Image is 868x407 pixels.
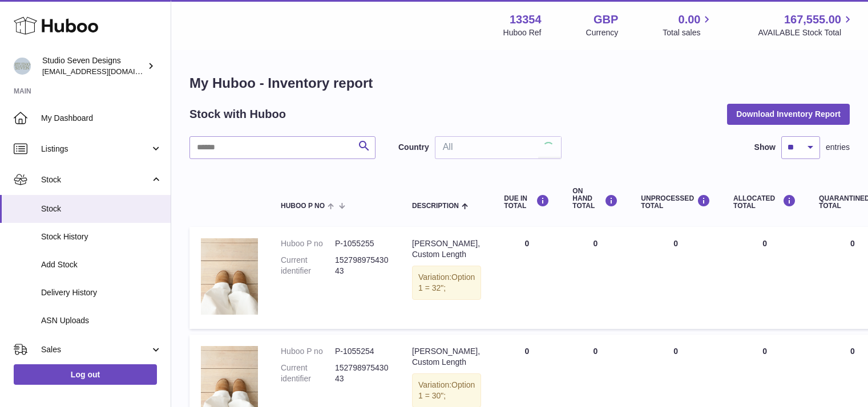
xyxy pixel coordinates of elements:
div: Currency [586,27,619,38]
div: UNPROCESSED Total [641,194,710,210]
div: Huboo Ref [503,27,542,38]
div: ALLOCATED Total [733,194,796,210]
span: Description [412,202,459,210]
div: Variation: [412,266,481,300]
span: Add Stock [41,259,162,270]
span: My Dashboard [41,113,162,124]
dt: Huboo P no [281,346,335,357]
span: Stock [41,174,150,185]
td: 0 [722,227,808,329]
td: 0 [492,227,561,329]
div: DUE IN TOTAL [504,194,550,210]
span: Listings [41,144,150,154]
a: 0.00 Total sales [663,12,713,38]
div: ON HAND Total [572,188,618,210]
span: Stock History [41,231,162,242]
dt: Huboo P no [281,238,335,249]
span: entries [826,142,850,153]
span: ASN Uploads [41,315,162,326]
dd: P-1055255 [335,238,389,249]
span: 167,555.00 [784,12,841,27]
td: 0 [629,227,722,329]
dd: 15279897543043 [335,255,389,276]
img: product image [201,238,258,315]
span: Huboo P no [281,202,325,210]
dd: 15279897543043 [335,363,389,384]
label: Show [754,142,776,153]
strong: 13354 [510,12,542,27]
a: 167,555.00 AVAILABLE Stock Total [758,12,854,38]
dd: P-1055254 [335,346,389,357]
span: 0 [850,239,855,248]
span: Option 1 = 32"; [418,272,475,292]
div: [PERSON_NAME], Custom Length [412,238,481,260]
label: Country [398,142,429,153]
dt: Current identifier [281,255,335,276]
button: Download Inventory Report [727,104,850,124]
div: Studio Seven Designs [42,55,145,77]
span: AVAILABLE Stock Total [758,27,854,38]
dt: Current identifier [281,363,335,384]
a: Log out [14,364,157,385]
span: [EMAIL_ADDRESS][DOMAIN_NAME] [42,67,168,76]
span: Delivery History [41,287,162,298]
td: 0 [561,227,629,329]
span: 0 [850,347,855,356]
div: [PERSON_NAME], Custom Length [412,346,481,368]
h1: My Huboo - Inventory report [189,74,850,92]
span: 0.00 [679,12,701,27]
h2: Stock with Huboo [189,107,286,122]
span: Option 1 = 30"; [418,380,475,400]
img: contact.studiosevendesigns@gmail.com [14,58,31,75]
span: Sales [41,344,150,355]
strong: GBP [594,12,618,27]
span: Total sales [663,27,713,38]
span: Stock [41,203,162,214]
